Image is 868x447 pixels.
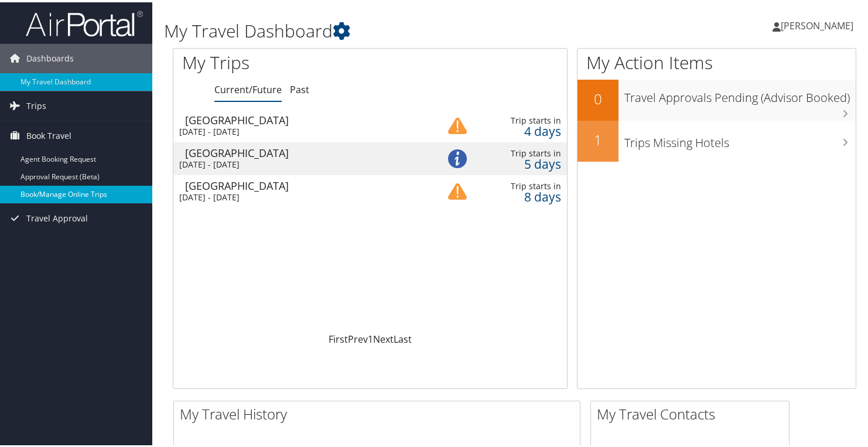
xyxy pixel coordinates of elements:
a: 1Trips Missing Hotels [577,118,856,159]
div: Trip starts in [482,179,562,189]
h2: My Travel Contacts [597,402,789,422]
a: [PERSON_NAME] [773,6,865,41]
span: Trips [26,89,46,118]
a: Prev [348,330,368,343]
a: Current/Future [214,81,282,94]
h3: Travel Approvals Pending (Advisor Booked) [624,81,856,104]
img: alert-flat-solid-caution.png [448,180,467,199]
h1: My Action Items [577,48,856,73]
div: 4 days [482,124,562,134]
span: [PERSON_NAME] [781,17,853,30]
a: 1 [368,330,373,343]
div: 8 days [482,189,562,200]
div: Trip starts in [482,113,562,124]
div: [GEOGRAPHIC_DATA] [185,178,427,189]
div: 5 days [482,156,562,167]
a: 0Travel Approvals Pending (Advisor Booked) [577,77,856,118]
div: [DATE] - [DATE] [179,190,421,200]
a: Next [373,330,394,343]
div: [GEOGRAPHIC_DATA] [185,112,427,123]
h1: My Trips [182,48,394,73]
a: Past [290,81,309,94]
div: [GEOGRAPHIC_DATA] [185,145,427,156]
span: Book Travel [26,119,71,148]
img: alert-flat-solid-caution.png [448,114,467,133]
a: First [329,330,348,343]
span: Travel Approval [26,202,88,231]
h1: My Travel Dashboard [164,16,631,41]
img: alert-flat-solid-info.png [448,147,467,166]
h2: 1 [577,128,618,148]
a: Last [394,330,412,343]
div: [DATE] - [DATE] [179,124,421,135]
h3: Trips Missing Hotels [624,127,856,149]
h2: My Travel History [180,402,580,422]
span: Dashboards [26,42,74,71]
h2: 0 [577,87,618,107]
div: Trip starts in [482,146,562,156]
div: [DATE] - [DATE] [179,157,421,168]
img: airportal-logo.png [26,8,143,35]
